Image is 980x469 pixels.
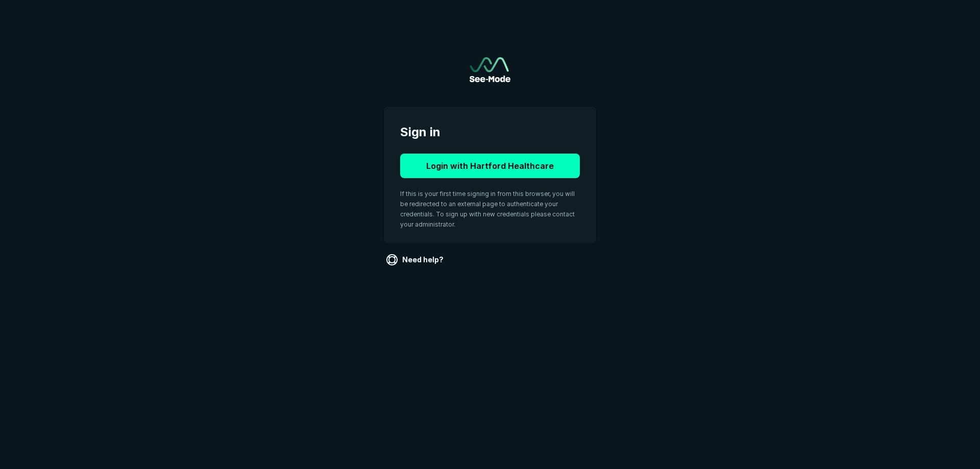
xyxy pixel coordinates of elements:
[384,252,448,268] a: Need help?
[400,190,575,228] span: If this is your first time signing in from this browser, you will be redirected to an external pa...
[470,57,510,82] a: Go to sign in
[470,57,510,82] img: See-Mode Logo
[400,154,580,178] button: Login with Hartford Healthcare
[400,123,580,141] span: Sign in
